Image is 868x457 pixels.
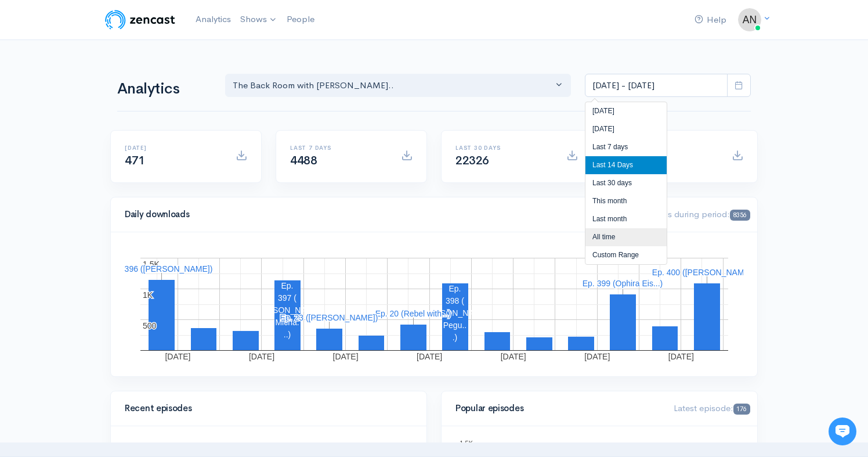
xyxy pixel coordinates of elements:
[143,260,160,269] text: 1.5K
[143,321,157,330] text: 500
[460,440,473,447] text: 1.5K
[282,7,319,32] a: People
[375,309,451,318] text: Ep. 20 (Rebel with...)
[236,7,282,33] a: Shows
[143,290,153,300] text: 1K
[290,153,317,168] span: 4488
[191,7,236,32] a: Analytics
[281,280,293,290] text: Ep.
[18,154,214,177] button: New conversation
[17,56,215,75] h1: Hi 👋
[125,404,406,413] h4: Recent episodes
[17,77,215,133] h2: Just let us know if you need anything and we'll be happy to help! 🙂
[125,153,145,168] span: 471
[449,284,461,293] text: Ep.
[674,402,750,413] span: Latest episode:
[233,79,553,92] div: The Back Room with [PERSON_NAME]..
[585,156,667,174] li: Last 14 Days
[627,208,750,219] span: Downloads during period:
[829,418,856,445] iframe: gist-messenger-bubble-iframe
[585,138,667,156] li: Last 7 days
[584,352,610,361] text: [DATE]
[34,218,207,242] input: Search articles
[16,199,216,213] p: Find an answer quickly
[738,8,761,31] img: ...
[125,210,613,219] h4: Daily downloads
[417,352,442,361] text: [DATE]
[455,145,552,151] h6: Last 30 days
[585,210,667,228] li: Last month
[585,174,667,192] li: Last 30 days
[333,352,359,361] text: [DATE]
[455,153,489,168] span: 22326
[455,404,660,413] h4: Popular episodes
[733,404,750,415] span: 176
[621,145,718,151] h6: All time
[652,268,761,277] text: Ep. 400 ([PERSON_NAME]...)
[75,161,139,170] span: New conversation
[125,246,743,362] svg: A chart.
[110,264,213,274] text: Ep. 396 ([PERSON_NAME])
[125,145,222,151] h6: [DATE]
[103,8,177,31] img: ZenCast Logo
[290,145,387,151] h6: Last 7 days
[117,81,211,98] h1: Analytics
[585,192,667,210] li: This month
[421,308,488,318] text: [PERSON_NAME]
[501,352,526,361] text: [DATE]
[585,228,667,246] li: All time
[280,313,378,322] text: Ep. 23 ([PERSON_NAME])
[585,246,667,264] li: Custom Range
[284,329,291,339] text: ..)
[254,305,320,314] text: [PERSON_NAME]
[585,74,728,98] input: analytics date range selector
[730,210,750,221] span: 8356
[585,120,667,138] li: [DATE]
[165,352,190,361] text: [DATE]
[690,8,731,33] a: Help
[225,74,571,98] button: The Back Room with Andy O...
[585,102,667,120] li: [DATE]
[668,352,694,361] text: [DATE]
[249,352,274,361] text: [DATE]
[583,279,663,288] text: Ep. 399 (Ophira Eis...)
[453,333,458,342] text: .)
